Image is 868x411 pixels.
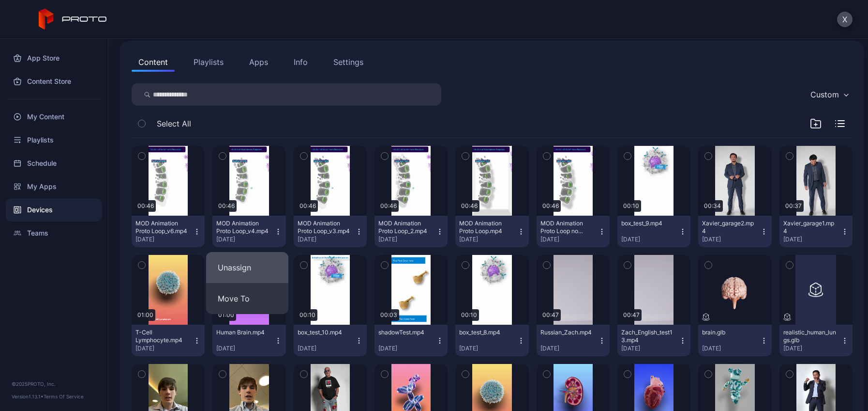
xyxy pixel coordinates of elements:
button: MOD Animation Proto Loop.mp4[DATE] [455,216,528,247]
div: realistic_human_lungs.glb [783,329,837,344]
div: shadowTest.mp4 [378,329,432,336]
div: [DATE] [298,345,355,352]
div: [DATE] [459,345,517,352]
button: Content [132,52,175,72]
div: [DATE] [783,236,841,243]
button: X [837,12,853,27]
div: [DATE] [216,236,274,243]
div: [DATE] [540,236,598,243]
button: Apps [242,52,275,72]
div: [DATE] [135,345,193,352]
div: [DATE] [783,345,841,352]
div: [DATE] [378,345,436,352]
div: [DATE] [702,236,760,243]
div: box_test_9.mp4 [621,220,674,227]
div: [DATE] [459,236,517,243]
button: brain.glb[DATE] [698,325,771,356]
button: Info [287,52,314,72]
div: Info [294,56,308,68]
div: [DATE] [702,345,760,352]
div: [DATE] [216,345,274,352]
div: Human Brain.mp4 [216,329,269,336]
div: Russian_Zach.mp4 [540,329,594,336]
button: Playlists [187,52,230,72]
div: [DATE] [621,236,679,243]
div: [DATE] [540,345,598,352]
button: box_test_8.mp4[DATE] [455,325,528,356]
span: Select All [157,118,191,129]
button: T-Cell Lymphocyte.mp4[DATE] [132,325,205,356]
button: MOD Animation Proto Loop_v6.mp4[DATE] [132,216,205,247]
span: Version 1.13.1 • [12,394,44,399]
div: [DATE] [298,236,355,243]
div: © 2025 PROTO, Inc. [12,380,96,388]
div: brain.glb [702,329,755,336]
div: box_test_10.mp4 [298,329,351,336]
button: box_test_9.mp4[DATE] [617,216,690,247]
a: My Apps [6,175,102,198]
button: realistic_human_lungs.glb[DATE] [779,325,853,356]
a: Devices [6,198,102,221]
a: Content Store [6,70,102,93]
button: MOD Animation Proto Loop_v3.mp4[DATE] [294,216,367,247]
div: Xavier_garage2.mp4 [702,220,755,235]
div: [DATE] [378,236,436,243]
button: Xavier_garage1.mp4[DATE] [779,216,853,247]
a: Schedule [6,152,102,175]
a: App Store [6,47,102,70]
div: [DATE] [621,345,679,352]
a: Playlists [6,128,102,152]
button: Unassign [206,252,288,283]
div: T-Cell Lymphocyte.mp4 [135,329,189,344]
button: MOD Animation Proto Loop_2.mp4[DATE] [374,216,448,247]
div: MOD Animation Proto Loop_2.mp4 [378,220,432,235]
div: [DATE] [135,236,193,243]
button: MOD Animation Proto Loop_v4.mp4[DATE] [212,216,285,247]
div: Zach_English_test13.mp4 [621,329,674,344]
button: Zach_English_test13.mp4[DATE] [617,325,690,356]
button: box_test_10.mp4[DATE] [294,325,367,356]
div: MOD Animation Proto Loop no BG.mp4 [540,220,594,235]
button: shadowTest.mp4[DATE] [374,325,448,356]
div: box_test_8.mp4 [459,329,512,336]
div: MOD Animation Proto Loop.mp4 [459,220,512,235]
a: Teams [6,221,102,245]
div: MOD Animation Proto Loop_v3.mp4 [298,220,351,235]
button: Custom [806,83,853,106]
button: Human Brain.mp4[DATE] [212,325,285,356]
div: Settings [333,56,363,68]
button: MOD Animation Proto Loop no BG.mp4[DATE] [537,216,610,247]
div: Custom [810,90,839,99]
button: Xavier_garage2.mp4[DATE] [698,216,771,247]
button: Settings [327,52,370,72]
button: Russian_Zach.mp4[DATE] [537,325,610,356]
a: Terms Of Service [44,394,84,399]
div: Xavier_garage1.mp4 [783,220,837,235]
a: My Content [6,105,102,128]
div: MOD Animation Proto Loop_v6.mp4 [135,220,189,235]
div: MOD Animation Proto Loop_v4.mp4 [216,220,269,235]
button: Move To [206,283,288,314]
